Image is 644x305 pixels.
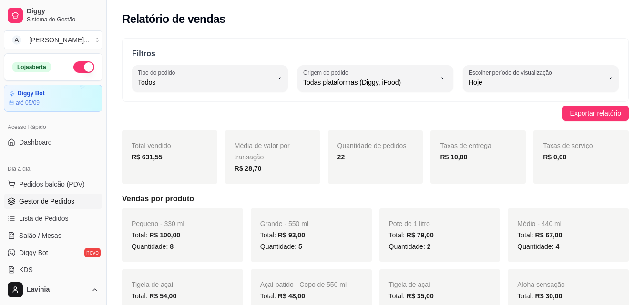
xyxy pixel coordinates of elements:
[535,292,562,300] span: R$ 30,00
[389,243,431,250] span: Quantidade:
[19,248,48,257] span: Diggy Bot
[132,281,173,288] span: Tigela de açaí
[4,278,102,301] button: Lavinia
[440,142,491,149] span: Taxas de entrega
[517,243,559,250] span: Quantidade:
[4,119,102,135] div: Acesso Rápido
[570,108,621,118] span: Exportar relatório
[389,281,430,288] span: Tigela de açaí
[517,292,562,300] span: Total:
[407,292,434,300] span: R$ 35,00
[122,11,225,27] h2: Relatório de vendas
[19,138,52,147] span: Dashboard
[132,142,171,149] span: Total vendido
[469,78,602,87] span: Hoje
[19,265,33,275] span: KDS
[555,243,559,250] span: 4
[235,165,262,172] strong: R$ 28,70
[389,231,434,239] span: Total:
[19,197,74,206] span: Gestor de Pedidos
[4,30,102,49] button: Select a team
[149,231,180,239] span: R$ 100,00
[517,220,562,227] span: Médio - 440 ml
[132,48,619,59] p: Filtros
[427,243,431,250] span: 2
[278,292,305,300] span: R$ 48,00
[4,161,102,177] div: Dia a dia
[297,65,453,92] button: Origem do pedidoTodas plataformas (Diggy, iFood)
[389,220,430,227] span: Pote de 1 litro
[260,231,305,239] span: Total:
[337,142,407,149] span: Quantidade de pedidos
[303,69,351,77] label: Origem do pedido
[73,61,94,73] button: Alterar Status
[27,285,87,294] span: Lavinia
[535,231,562,239] span: R$ 67,00
[4,135,102,150] a: Dashboard
[4,194,102,209] a: Gestor de Pedidos
[12,35,21,45] span: A
[260,243,302,250] span: Quantidade:
[4,211,102,226] a: Lista de Pedidos
[298,243,302,250] span: 5
[19,179,85,189] span: Pedidos balcão (PDV)
[260,220,308,227] span: Grande - 550 ml
[29,35,90,45] div: [PERSON_NAME] ...
[132,153,163,161] strong: R$ 631,55
[337,153,345,161] strong: 22
[4,245,102,260] a: Diggy Botnovo
[132,292,176,300] span: Total:
[19,214,69,223] span: Lista de Pedidos
[517,231,562,239] span: Total:
[4,4,102,27] a: DiggySistema de Gestão
[132,243,174,250] span: Quantidade:
[18,90,45,97] article: Diggy Bot
[260,281,347,288] span: Açaí batido - Copo de 550 ml
[463,65,619,92] button: Escolher período de visualizaçãoHoje
[543,142,593,149] span: Taxas de serviço
[149,292,176,300] span: R$ 54,00
[12,62,51,72] div: Loja aberta
[132,220,184,227] span: Pequeno - 330 ml
[132,231,180,239] span: Total:
[138,69,178,77] label: Tipo do pedido
[132,65,288,92] button: Tipo do pedidoTodos
[562,106,629,121] button: Exportar relatório
[278,231,305,239] span: R$ 93,00
[19,231,61,240] span: Salão / Mesas
[543,153,566,161] strong: R$ 0,00
[170,243,174,250] span: 8
[16,99,40,107] article: até 05/09
[4,228,102,243] a: Salão / Mesas
[4,85,102,112] a: Diggy Botaté 05/09
[389,292,434,300] span: Total:
[122,193,629,205] h5: Vendas por produto
[303,78,436,87] span: Todas plataformas (Diggy, iFood)
[4,262,102,277] a: KDS
[440,153,467,161] strong: R$ 10,00
[260,292,305,300] span: Total:
[4,177,102,192] button: Pedidos balcão (PDV)
[27,16,99,23] span: Sistema de Gestão
[27,7,99,16] span: Diggy
[235,142,290,161] span: Média de valor por transação
[138,78,271,87] span: Todos
[469,69,555,77] label: Escolher período de visualização
[517,281,565,288] span: Aloha sensação
[407,231,434,239] span: R$ 79,00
